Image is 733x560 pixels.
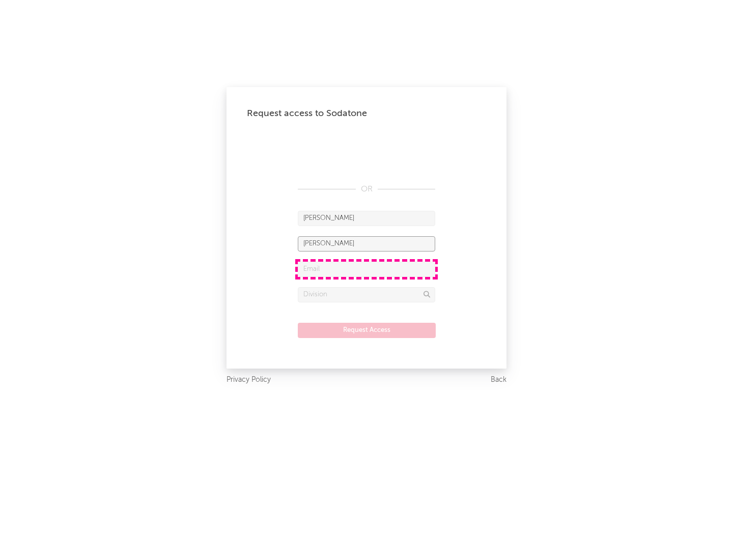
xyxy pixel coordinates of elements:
[491,374,506,386] a: Back
[247,107,486,120] div: Request access to Sodatone
[298,183,435,195] div: OR
[298,287,435,302] input: Division
[298,323,436,338] button: Request Access
[298,262,435,277] input: Email
[298,211,435,226] input: First Name
[227,374,271,386] a: Privacy Policy
[298,236,435,251] input: Last Name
